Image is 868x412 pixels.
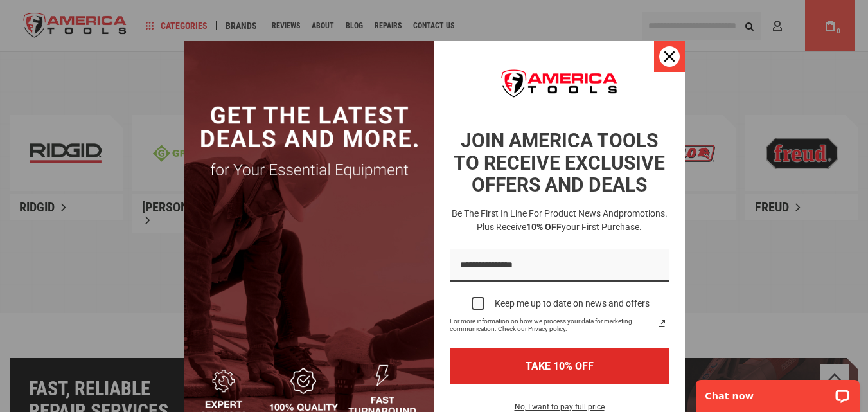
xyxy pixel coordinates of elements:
[526,222,562,232] strong: 10% OFF
[654,41,685,72] button: Close
[450,249,669,282] input: Email field
[495,298,650,309] div: Keep me up to date on news and offers
[447,207,672,234] h3: Be the first in line for product news and
[687,372,868,412] iframe: LiveChat chat widget
[450,348,669,384] button: TAKE 10% OFF
[477,208,668,232] span: promotions. Plus receive your first purchase.
[664,51,675,62] svg: close icon
[454,129,665,196] strong: JOIN AMERICA TOOLS TO RECEIVE EXCLUSIVE OFFERS AND DEALS
[450,318,654,333] span: For more information on how we process your data for marketing communication. Check our Privacy p...
[654,316,669,331] a: Read our Privacy Policy
[654,316,669,331] svg: link icon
